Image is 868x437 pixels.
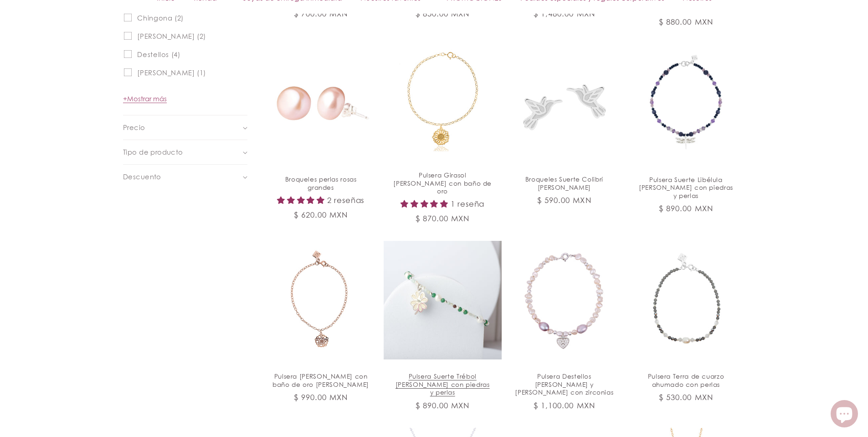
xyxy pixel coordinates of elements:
a: Pulsera Suerte Libélula [PERSON_NAME] con piedras y perlas [637,176,735,200]
span: [PERSON_NAME] (1) [137,68,206,77]
a: Pulsera Terra de cuarzo ahumado con perlas [637,372,735,389]
a: Pulsera Destellos [PERSON_NAME] y [PERSON_NAME] con zirconias [515,372,614,396]
img: tab_keywords_by_traffic_grey.svg [97,53,104,60]
a: Broqueles Suerte Colibrí [PERSON_NAME] [515,175,614,192]
span: [PERSON_NAME] (2) [137,32,206,41]
span: Chingona (2) [137,14,184,22]
img: tab_domain_overview_orange.svg [38,53,45,60]
summary: Precio [123,115,247,140]
summary: Tipo de producto (0 seleccionado) [123,140,247,164]
div: Dominio: [DOMAIN_NAME] [24,24,102,31]
div: Palabras clave [107,54,145,60]
img: website_grey.svg [15,24,22,31]
span: Destellos (4) [137,50,180,59]
div: v 4.0.25 [26,15,45,22]
summary: Descuento (0 seleccionado) [123,165,247,189]
div: Dominio [48,54,70,60]
a: Broqueles perlas rosas grandes [272,175,370,192]
a: Pulsera [PERSON_NAME] con baño de oro [PERSON_NAME] [272,372,370,389]
inbox-online-store-chat: Chat de la tienda online Shopify [828,400,861,430]
span: Tipo de producto [123,147,183,157]
button: Mostrar más [123,94,169,108]
a: Pulsera Girasol [PERSON_NAME] con baño de oro [393,171,492,195]
span: + [123,94,127,103]
span: Descuento [123,172,161,182]
span: Precio [123,123,145,133]
span: Mostrar más [123,94,167,103]
img: logo_orange.svg [15,15,22,22]
a: Pulsera Suerte Trébol [PERSON_NAME] con piedras y perlas [393,372,492,396]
